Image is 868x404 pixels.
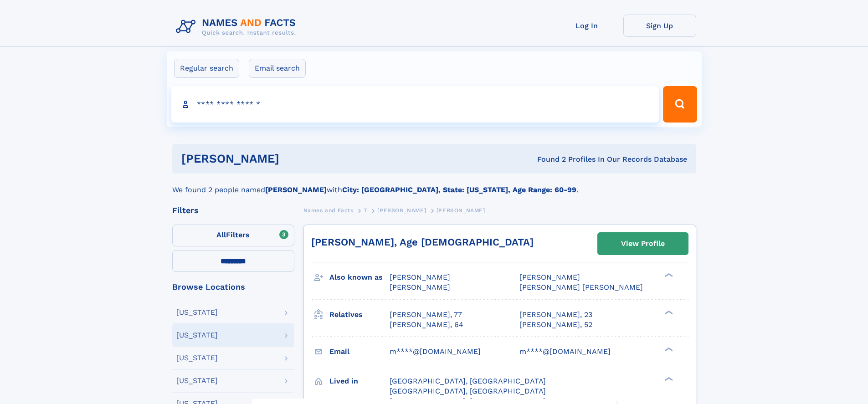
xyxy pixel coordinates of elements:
[249,59,306,78] label: Email search
[329,344,390,359] h3: Email
[329,307,390,322] h3: Relatives
[172,206,294,215] div: Filters
[176,309,218,316] div: [US_STATE]
[663,86,697,123] button: Search Button
[390,320,463,330] a: [PERSON_NAME], 64
[663,272,673,278] div: ❯
[176,377,218,384] div: [US_STATE]
[623,15,696,37] a: Sign Up
[174,59,239,78] label: Regular search
[519,310,592,320] a: [PERSON_NAME], 23
[311,236,534,248] a: [PERSON_NAME], Age [DEMOGRAPHIC_DATA]
[176,332,218,339] div: [US_STATE]
[265,185,327,194] b: [PERSON_NAME]
[598,233,688,255] a: View Profile
[172,174,696,195] div: We found 2 people named with .
[390,273,450,281] span: [PERSON_NAME]
[663,309,673,315] div: ❯
[329,270,390,285] h3: Also known as
[303,205,354,216] a: Names and Facts
[408,154,687,164] div: Found 2 Profiles In Our Records Database
[519,273,580,281] span: [PERSON_NAME]
[181,153,408,164] h1: [PERSON_NAME]
[519,320,592,330] a: [PERSON_NAME], 52
[364,205,367,216] a: T
[329,373,390,389] h3: Lived in
[172,225,294,246] label: Filters
[216,230,226,239] span: All
[663,376,673,382] div: ❯
[621,233,665,254] div: View Profile
[390,310,462,320] a: [PERSON_NAME], 77
[519,283,643,291] span: [PERSON_NAME] [PERSON_NAME]
[171,86,659,123] input: search input
[172,15,303,39] img: Logo Names and Facts
[437,207,485,214] span: [PERSON_NAME]
[377,207,426,214] span: [PERSON_NAME]
[172,283,294,291] div: Browse Locations
[390,377,546,385] span: [GEOGRAPHIC_DATA], [GEOGRAPHIC_DATA]
[176,354,218,362] div: [US_STATE]
[364,207,367,214] span: T
[342,185,576,194] b: City: [GEOGRAPHIC_DATA], State: [US_STATE], Age Range: 60-99
[550,15,623,37] a: Log In
[377,205,426,216] a: [PERSON_NAME]
[390,283,450,291] span: [PERSON_NAME]
[390,387,546,395] span: [GEOGRAPHIC_DATA], [GEOGRAPHIC_DATA]
[663,346,673,352] div: ❯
